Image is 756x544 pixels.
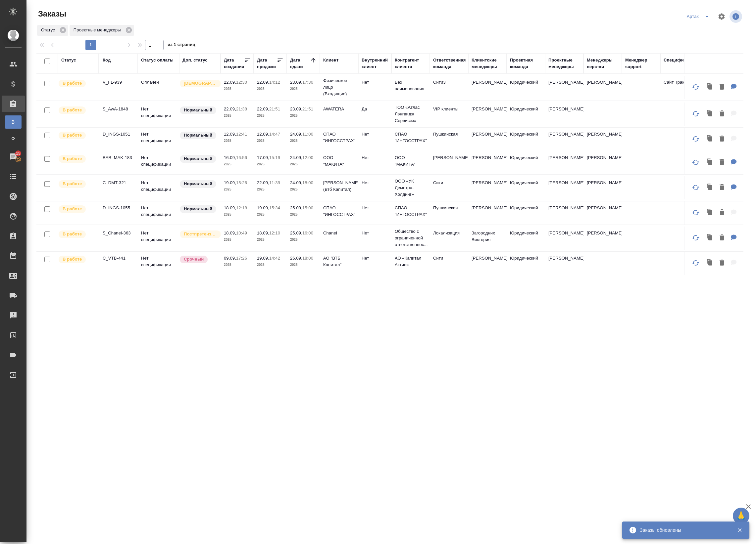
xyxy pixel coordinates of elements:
[138,103,179,126] td: Нет спецификации
[545,227,583,250] td: [PERSON_NAME]
[58,180,95,188] div: Выставляет ПМ после принятия заказа от КМа
[224,80,236,85] p: 22.09,
[138,176,179,199] td: Нет спецификации
[236,132,247,137] p: 12:41
[430,151,468,174] td: [PERSON_NAME]
[184,231,217,237] p: Постпретензионный
[728,80,740,94] button: Для КМ: Перевод на русский язык. Необходимо заверить нотариально. По сроку не назвала пожеланий. ...
[290,57,310,70] div: Дата сдачи
[685,11,714,22] div: split button
[103,79,134,86] p: V_FL-939
[290,132,302,137] p: 24.09,
[103,154,134,161] p: BAB_MAK-183
[430,252,468,275] td: Сити
[290,155,302,160] p: 24.09,
[733,527,746,533] button: Закрыть
[58,131,95,140] div: Выставляет ПМ после принятия заказа от КМа
[257,138,283,144] p: 2025
[323,154,355,168] p: ООО "МАКИТА"
[58,154,95,163] div: Выставляет ПМ после принятия заказа от КМа
[507,76,545,99] td: Юридический
[269,256,280,261] p: 14:42
[70,25,134,36] div: Проектные менеджеры
[362,106,388,112] p: Да
[660,76,699,99] td: Сайт Трактат
[688,180,704,195] button: Обновить
[587,180,619,186] p: [PERSON_NAME]
[8,135,18,142] span: Ф
[58,205,95,214] div: Выставляет ПМ после принятия заказа от КМа
[257,186,283,193] p: 2025
[224,138,250,144] p: 2025
[430,201,468,225] td: Пушкинская
[236,205,247,210] p: 12:18
[184,256,204,263] p: Срочный
[224,106,236,111] p: 22.09,
[323,230,355,236] p: Chanel
[664,57,696,63] div: Спецификация
[704,206,716,220] button: Клонировать
[224,211,250,218] p: 2025
[36,9,66,19] span: Заказы
[257,132,269,137] p: 12.09,
[716,256,728,270] button: Удалить
[302,256,313,261] p: 18:00
[269,155,280,160] p: 15:19
[257,230,269,235] p: 18.09,
[257,155,269,160] p: 17.09,
[395,255,427,268] p: АО «Капитал Актив»
[704,132,716,146] button: Клонировать
[468,176,507,199] td: [PERSON_NAME]
[507,128,545,151] td: Юридический
[257,180,269,185] p: 22.09,
[507,176,545,199] td: Юридический
[302,132,313,137] p: 11:00
[290,112,317,119] p: 2025
[548,57,580,70] div: Проектные менеджеры
[323,57,338,63] div: Клиент
[63,155,82,162] p: В работе
[362,255,388,262] p: Нет
[688,205,704,221] button: Обновить
[257,161,283,168] p: 2025
[507,227,545,250] td: Юридический
[224,57,244,70] div: Дата создания
[138,201,179,225] td: Нет спецификации
[257,80,269,85] p: 22.09,
[430,128,468,151] td: Пушкинская
[236,80,247,85] p: 12:30
[184,155,212,162] p: Нормальный
[507,103,545,126] td: Юридический
[5,115,22,129] a: В
[716,107,728,121] button: Удалить
[323,205,355,218] p: СПАО "ИНГОССТРАХ"
[362,131,388,138] p: Нет
[395,154,427,168] p: ООО "МАКИТА"
[179,106,217,115] div: Статус по умолчанию для стандартных заказов
[716,181,728,194] button: Удалить
[716,206,728,220] button: Удалить
[290,211,317,218] p: 2025
[236,256,247,261] p: 17:26
[224,205,236,210] p: 18.09,
[716,231,728,245] button: Удалить
[302,180,313,185] p: 18:00
[290,236,317,243] p: 2025
[730,10,743,23] span: Посмотреть информацию
[395,57,427,70] div: Контрагент клиента
[587,205,619,211] p: [PERSON_NAME]
[688,255,704,271] button: Обновить
[362,154,388,161] p: Нет
[290,106,302,111] p: 23.09,
[224,256,236,261] p: 09.09,
[507,252,545,275] td: Юридический
[103,205,134,211] p: D_INGS-1055
[290,138,317,144] p: 2025
[257,256,269,261] p: 19.09,
[138,128,179,151] td: Нет спецификации
[179,79,217,88] div: Выставляется автоматически для первых 3 заказов нового контактного лица. Особое внимание
[182,57,208,63] div: Доп. статус
[63,231,82,237] p: В работе
[430,227,468,250] td: Локализация
[688,154,704,170] button: Обновить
